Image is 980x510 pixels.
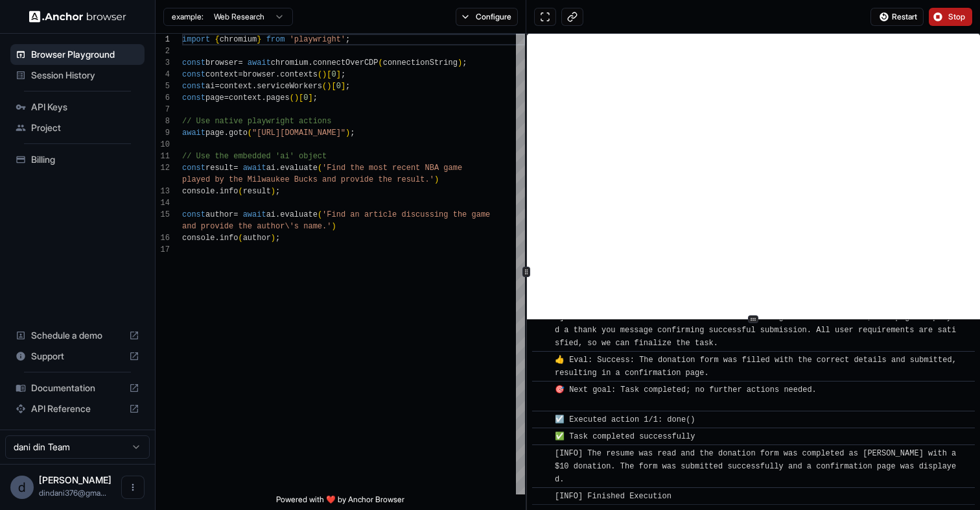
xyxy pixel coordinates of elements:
span: 🎯 Next goal: Task completed; no further actions needed. [555,385,817,407]
div: Support [10,346,145,367]
span: ; [341,70,345,79]
span: info [220,234,239,243]
div: 6 [156,92,170,104]
span: = [233,210,238,219]
span: ✅ Task completed successfully [555,432,695,441]
span: = [238,70,242,79]
span: context [229,93,261,103]
span: Stop [948,12,966,22]
span: ai [266,210,275,219]
span: ) [345,128,350,138]
span: 'Find an article discussing the game [322,210,490,219]
span: ( [318,164,322,173]
span: ai [205,82,215,91]
span: serviceWorkers [257,82,322,91]
button: Restart [870,8,924,26]
span: import [182,35,210,44]
span: API Keys [31,101,139,114]
div: 9 [156,127,170,139]
span: [INFO] Finished Execution [555,492,671,501]
span: . [275,210,280,219]
span: ; [313,93,318,103]
span: "[URL][DOMAIN_NAME]" [252,128,345,138]
span: ) [294,93,299,103]
span: ( [238,234,242,243]
span: chromium [220,35,257,44]
div: Schedule a demo [10,325,145,346]
span: = [238,58,242,67]
span: 0 [303,93,308,103]
span: info [220,187,239,196]
span: [INFO] The resume was read and the donation form was completed as [PERSON_NAME] with a $10 donati... [555,449,961,484]
span: evaluate [280,210,318,219]
span: await [248,58,271,67]
span: ( [322,82,327,91]
span: ( [379,58,383,67]
span: 💡 Thinking: We have extracted the resume details (name, email, phone) from the Wix site. The dona... [555,274,956,348]
span: dani din [39,474,111,485]
span: evaluate [280,164,318,173]
span: ] [308,93,312,103]
span: ( [238,187,242,196]
span: author [205,210,233,219]
span: . [308,58,312,67]
button: Copy live view URL [561,8,583,26]
span: 'Find the most recent NBA game [322,164,462,173]
span: Billing [31,153,139,166]
div: 4 [156,69,170,80]
span: ; [345,82,350,91]
span: result [205,164,233,173]
span: and provide the author\'s name.' [182,222,331,231]
span: context [220,82,252,91]
span: . [224,128,229,138]
span: ; [350,128,355,138]
span: browser [205,58,238,67]
span: const [182,93,205,103]
div: 12 [156,162,170,174]
div: 14 [156,197,170,209]
span: ( [318,70,322,79]
span: [ [299,93,303,103]
span: . [275,70,280,79]
span: ) [271,234,275,243]
div: 10 [156,139,170,151]
span: ​ [539,413,545,426]
span: played by the Milwaukee Bucks and provide the resu [182,175,415,184]
span: Session History [31,69,139,82]
span: // Use the embedded 'ai' object [182,152,327,161]
span: . [215,187,219,196]
div: Session History [10,65,145,86]
div: API Keys [10,97,145,117]
span: chromium [271,58,309,67]
span: . [215,234,219,243]
span: Documentation [31,382,124,395]
span: Schedule a demo [31,329,124,342]
div: 3 [156,57,170,69]
span: . [261,93,266,103]
span: result [243,187,271,196]
span: [ [331,82,336,91]
span: { [215,35,219,44]
span: 'playwright' [290,35,345,44]
span: = [215,82,219,91]
span: } [257,35,261,44]
span: ​ [539,430,545,443]
span: ​ [539,354,545,367]
div: 1 [156,34,170,45]
button: Open menu [121,476,145,499]
span: lt.' [415,175,434,184]
span: author [243,234,271,243]
span: ( [318,210,322,219]
button: Open in full screen [534,8,556,26]
span: API Reference [31,402,124,415]
span: dindani376@gmail.com [39,488,106,498]
span: ) [271,187,275,196]
div: 15 [156,209,170,221]
div: 2 [156,45,170,57]
span: page [205,93,224,103]
div: 13 [156,186,170,197]
span: await [243,164,266,173]
span: pages [266,93,290,103]
button: Configure [456,8,519,26]
div: d [10,476,34,499]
